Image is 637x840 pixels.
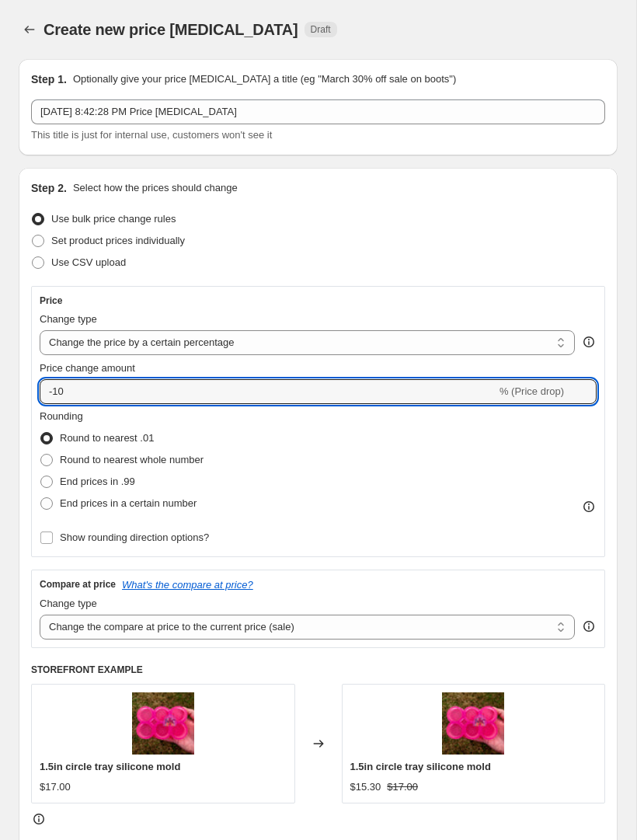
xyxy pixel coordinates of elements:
strike: $17.00 [387,779,418,795]
span: Change type [40,313,97,325]
div: $15.30 [350,779,381,795]
div: help [581,334,597,350]
button: Price change jobs [19,19,40,40]
input: 30% off holiday sale [31,99,605,124]
input: -15 [40,379,496,404]
span: 1.5in circle tray silicone mold [40,761,180,772]
img: s271410067525800667_p939_i1_w2789_80x.jpg [132,692,194,755]
span: Round to nearest .01 [60,432,154,444]
span: Rounding [40,410,83,422]
span: Use CSV upload [51,256,126,268]
h6: STOREFRONT EXAMPLE [31,664,605,676]
h3: Price [40,295,62,307]
p: Optionally give your price [MEDICAL_DATA] a title (eg "March 30% off sale on boots") [73,71,456,87]
span: Set product prices individually [51,235,185,246]
span: Price change amount [40,362,135,374]
img: s271410067525800667_p939_i1_w2789_80x.jpg [442,692,504,755]
div: $17.00 [40,779,71,795]
span: Change type [40,598,97,609]
span: End prices in a certain number [60,497,197,509]
span: 1.5in circle tray silicone mold [350,761,491,772]
span: End prices in .99 [60,476,135,487]
h2: Step 1. [31,71,67,87]
h3: Compare at price [40,578,116,591]
span: This title is just for internal use, customers won't see it [31,129,272,141]
button: What's the compare at price? [122,579,253,591]
span: Use bulk price change rules [51,213,176,225]
p: Select how the prices should change [73,180,238,196]
span: Round to nearest whole number [60,454,204,465]
span: Show rounding direction options? [60,532,209,543]
span: Draft [311,23,331,36]
div: help [581,619,597,634]
span: % (Price drop) [500,385,564,397]
span: Create new price [MEDICAL_DATA] [44,21,298,38]
h2: Step 2. [31,180,67,196]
